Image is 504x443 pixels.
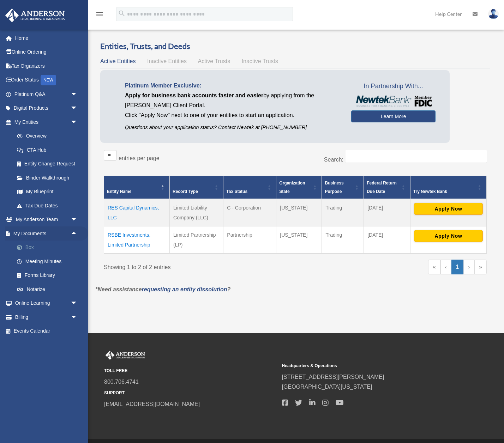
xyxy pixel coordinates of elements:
[428,260,440,274] a: First
[276,176,322,199] th: Organization State: Activate to sort
[5,115,85,129] a: My Entitiesarrow_drop_down
[351,81,436,92] span: In Partnership With...
[5,226,88,241] a: My Documentsarrow_drop_up
[451,260,464,274] a: 1
[223,226,276,254] td: Partnership
[10,241,88,255] a: Box
[5,213,88,227] a: My Anderson Teamarrow_drop_down
[414,203,483,215] button: Apply Now
[142,286,227,292] a: requesting an entity dissolution
[104,199,170,226] td: RES Capital Dynamics, LLC
[276,199,322,226] td: [US_STATE]
[10,157,85,171] a: Entity Change Request
[10,254,88,268] a: Meeting Minutes
[367,181,397,194] span: Federal Return Due Date
[95,10,104,18] i: menu
[325,181,343,194] span: Business Purpose
[364,226,410,254] td: [DATE]
[71,87,85,102] span: arrow_drop_down
[104,176,170,199] th: Entity Name: Activate to invert sorting
[125,91,341,110] p: by applying from the [PERSON_NAME] Client Portal.
[410,176,486,199] th: Try Newtek Bank : Activate to sort
[173,189,198,194] span: Record Type
[242,58,278,64] span: Inactive Trusts
[71,310,85,324] span: arrow_drop_down
[364,199,410,226] td: [DATE]
[440,260,451,274] a: Previous
[104,389,277,397] small: SUPPORT
[5,101,88,115] a: Digital Productsarrow_drop_down
[10,282,88,296] a: Notarize
[104,401,200,407] a: [EMAIL_ADDRESS][DOMAIN_NAME]
[170,226,223,254] td: Limited Partnership (LP)
[71,101,85,116] span: arrow_drop_down
[463,260,474,274] a: Next
[10,143,85,157] a: CTA Hub
[223,199,276,226] td: C - Corporation
[10,185,85,199] a: My Blueprint
[322,199,364,226] td: Trading
[104,351,146,360] img: Anderson Advisors Platinum Portal
[282,384,372,390] a: [GEOGRAPHIC_DATA][US_STATE]
[5,31,88,45] a: Home
[10,171,85,185] a: Binder Walkthrough
[322,226,364,254] td: Trading
[71,296,85,311] span: arrow_drop_down
[223,176,276,199] th: Tax Status: Activate to sort
[10,199,85,213] a: Tax Due Dates
[5,87,88,101] a: Platinum Q&Aarrow_drop_down
[104,226,170,254] td: RSBE Investments, Limited Partnership
[324,157,343,163] label: Search:
[5,324,88,338] a: Events Calendar
[147,58,187,64] span: Inactive Entities
[282,374,384,380] a: [STREET_ADDRESS][PERSON_NAME]
[170,199,223,226] td: Limited Liability Company (LLC)
[107,189,131,194] span: Entity Name
[413,187,476,196] div: Try Newtek Bank
[488,9,499,19] img: User Pic
[226,189,247,194] span: Tax Status
[104,379,139,385] a: 800.706.4741
[170,176,223,199] th: Record Type: Activate to sort
[119,155,160,161] label: entries per page
[71,226,85,241] span: arrow_drop_up
[95,12,104,18] a: menu
[351,110,436,122] a: Learn More
[276,226,322,254] td: [US_STATE]
[322,176,364,199] th: Business Purpose: Activate to sort
[104,260,290,272] div: Showing 1 to 2 of 2 entries
[3,8,67,22] img: Anderson Advisors Platinum Portal
[41,75,56,85] div: NEW
[125,92,263,98] span: Apply for business bank accounts faster and easier
[100,58,136,64] span: Active Entities
[125,123,341,132] p: Questions about your application status? Contact Newtek at [PHONE_NUMBER]
[198,58,230,64] span: Active Trusts
[10,268,88,283] a: Forms Library
[279,181,305,194] span: Organization State
[282,362,455,370] small: Headquarters & Operations
[95,286,230,292] em: *Need assistance ?
[125,81,341,91] p: Platinum Member Exclusive:
[5,45,88,59] a: Online Ordering
[474,260,487,274] a: Last
[5,310,88,324] a: Billingarrow_drop_down
[71,213,85,227] span: arrow_drop_down
[100,41,490,52] h3: Entities, Trusts, and Deeds
[355,96,432,107] img: NewtekBankLogoSM.png
[5,296,88,310] a: Online Learningarrow_drop_down
[71,115,85,129] span: arrow_drop_down
[364,176,410,199] th: Federal Return Due Date: Activate to sort
[10,129,81,143] a: Overview
[118,10,126,17] i: search
[104,367,277,375] small: TOLL FREE
[125,110,341,120] p: Click "Apply Now" next to one of your entities to start an application.
[5,73,88,87] a: Order StatusNEW
[414,230,483,242] button: Apply Now
[5,59,88,73] a: Tax Organizers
